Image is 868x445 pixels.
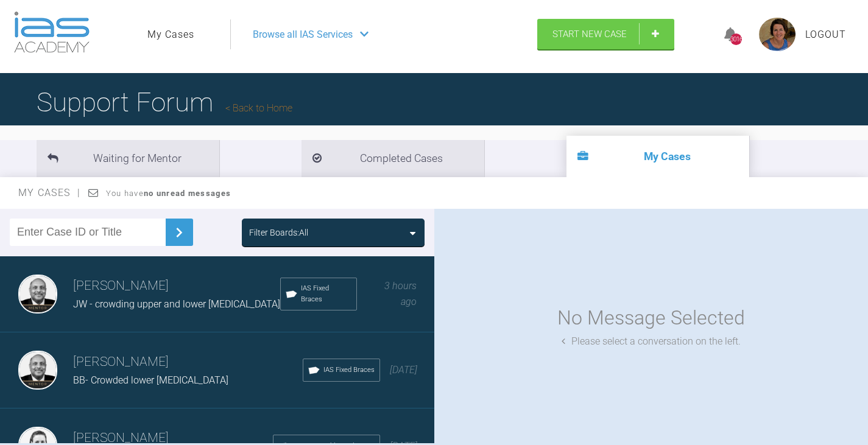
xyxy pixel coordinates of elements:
[37,81,292,124] h1: Support Forum
[73,298,280,310] span: JW - crowding upper and lower [MEDICAL_DATA]
[18,351,57,390] img: Utpalendu Bose
[759,18,796,51] img: profile.png
[537,19,674,49] a: Start New Case
[301,283,351,305] span: IAS Fixed Braces
[805,27,846,43] a: Logout
[147,27,194,43] a: My Cases
[225,102,292,114] a: Back to Home
[169,223,189,242] img: chevronRight.28bd32b0.svg
[18,187,81,198] span: My Cases
[390,364,417,376] span: [DATE]
[37,140,219,177] li: Waiting for Mentor
[552,29,627,40] span: Start New Case
[106,189,231,198] span: You have
[73,276,280,296] h3: [PERSON_NAME]
[384,280,417,307] span: 3 hours ago
[18,275,57,314] img: Utpalendu Bose
[73,374,228,386] span: BB- Crowded lower [MEDICAL_DATA]
[10,219,166,246] input: Enter Case ID or Title
[730,33,742,45] div: 3016
[249,226,308,239] div: Filter Boards: All
[14,12,90,53] img: logo-light.3e3ef733.png
[323,365,375,376] span: IAS Fixed Braces
[144,189,231,198] strong: no unread messages
[253,27,353,43] span: Browse all IAS Services
[562,334,741,349] div: Please select a conversation on the left.
[557,303,745,334] div: No Message Selected
[302,140,484,177] li: Completed Cases
[566,136,749,177] li: My Cases
[73,352,303,373] h3: [PERSON_NAME]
